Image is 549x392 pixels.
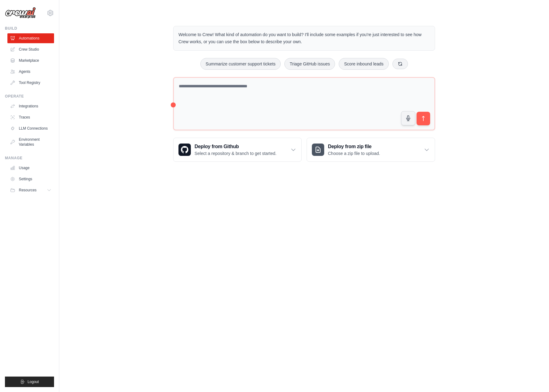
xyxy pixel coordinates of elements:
span: Logout [27,379,39,384]
button: Score inbound leads [339,58,389,70]
img: Logo [5,7,36,19]
p: Select a repository & branch to get started. [195,150,276,156]
span: Resources [19,188,36,193]
a: Marketplace [7,56,54,65]
a: Settings [7,174,54,184]
a: Integrations [7,101,54,111]
a: Environment Variables [7,135,54,149]
p: Choose a zip file to upload. [328,150,380,156]
a: Agents [7,67,54,77]
div: Build [5,26,54,31]
div: Operate [5,94,54,99]
a: Usage [7,163,54,173]
a: Tool Registry [7,78,54,88]
h3: Deploy from Github [195,143,276,150]
button: Resources [7,185,54,195]
a: Crew Studio [7,44,54,54]
button: Logout [5,377,54,387]
div: Manage [5,156,54,161]
a: LLM Connections [7,123,54,133]
button: Summarize customer support tickets [200,58,281,70]
h3: Deploy from zip file [328,143,380,150]
a: Automations [7,33,54,43]
a: Traces [7,112,54,122]
button: Triage GitHub issues [284,58,335,70]
p: Welcome to Crew! What kind of automation do you want to build? I'll include some examples if you'... [178,31,430,45]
